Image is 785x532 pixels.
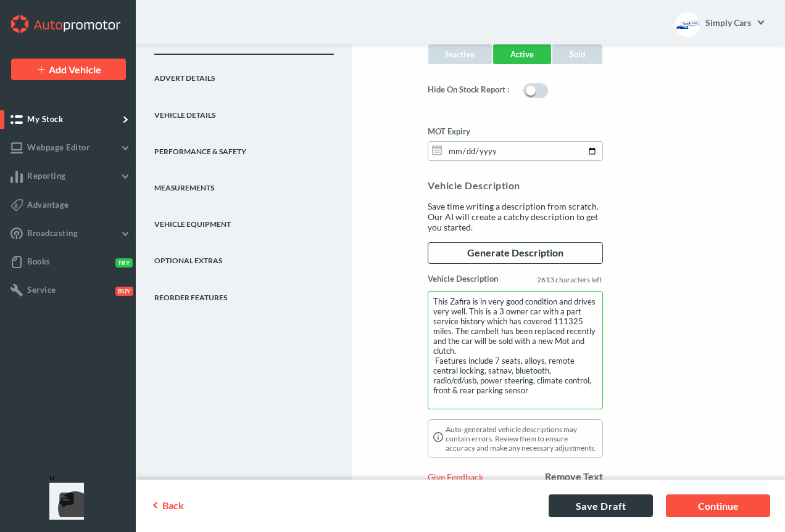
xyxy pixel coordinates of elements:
button: Try [113,257,131,267]
div: Save time writing a description from scratch. Our AI will create a catchy description to get you ... [428,201,603,232]
div: Vehicle Description [428,179,603,191]
a: Advert Details [154,55,334,91]
span: Back [162,499,184,510]
button: Buy [113,285,131,295]
a: Continue [666,494,770,517]
label: 2613 characters left [536,274,603,286]
a: Optional Extras [154,237,334,274]
a: Save Draft [549,494,653,517]
span: Webpage Editor [27,142,89,152]
a: Performance & Safety [154,128,334,165]
iframe: Front Chat [43,477,96,530]
a: Sold [552,44,603,65]
span: Reporting [27,171,66,181]
a: Generate Description [428,242,603,264]
span: Try [115,258,133,268]
a: Inactive [428,44,492,65]
span: Broadcasting [27,228,78,238]
label: MOT Expiry [428,126,603,136]
span: Buy [115,287,133,296]
span: Add Vehicle [49,63,101,75]
a: REORDER FEATURES [154,274,334,310]
span: Give Feedback [428,472,483,482]
a: Measurements [154,165,334,201]
label: Hide On Stock Report : [428,83,509,103]
a: Vehicle Equipment [154,201,334,237]
a: Simply Cars [705,10,766,35]
a: Add Vehicle [11,59,126,80]
span: My Stock [27,114,63,124]
span: Books [27,256,51,266]
span: Advantage [27,200,69,210]
a: Back [151,499,210,512]
input: dd/mm/yyyy [428,141,603,161]
a: Active [492,44,552,65]
a: Vehicle Details [154,91,334,128]
a: Remove Text [545,470,603,482]
label: Vehicle Description [428,274,498,284]
p: Auto-generated vehicle descriptions may contain errors. Review them to ensure accuracy and make a... [446,425,597,452]
span: Service [27,285,56,295]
